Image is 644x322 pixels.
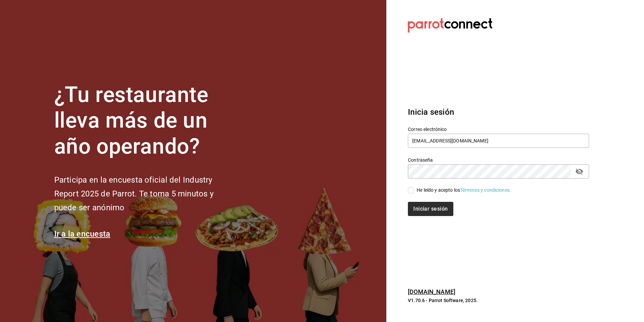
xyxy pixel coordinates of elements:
button: passwordField [574,166,585,177]
h3: Inicia sesión [408,106,589,118]
label: Contraseña [408,157,589,162]
a: Ir a la encuesta [54,229,110,239]
h1: ¿Tu restaurante lleva más de un año operando? [54,82,236,160]
label: Correo electrónico [408,127,589,131]
a: Términos y condiciones. [460,187,511,193]
a: [DOMAIN_NAME] [408,288,455,295]
h2: Participa en la encuesta oficial del Industry Report 2025 de Parrot. Te toma 5 minutos y puede se... [54,173,236,214]
input: Ingresa tu correo electrónico [408,134,589,148]
p: V1.70.6 - Parrot Software, 2025. [408,297,589,304]
div: He leído y acepto los [417,187,511,194]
